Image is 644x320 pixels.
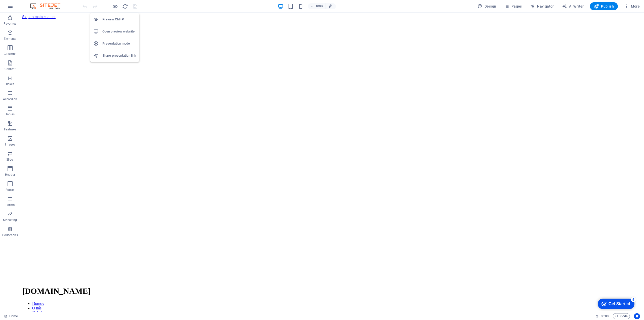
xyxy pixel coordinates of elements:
[634,313,640,319] button: Usercentrics
[4,22,16,26] p: Favorites
[5,67,16,71] p: Content
[102,41,136,47] h6: Presentation mode
[3,97,17,101] p: Accordion
[622,2,642,10] button: More
[615,313,628,319] span: Code
[4,313,18,319] a: Click to cancel selection. Double-click to open Pages
[102,53,136,59] h6: Share presentation link
[2,233,18,237] p: Collections
[102,28,136,34] h6: Open preview website
[4,3,41,13] div: Get Started 5 items remaining, 0% complete
[37,1,42,6] div: 5
[6,112,15,116] p: Tables
[6,203,15,207] p: Forms
[3,218,17,222] p: Marketing
[5,173,15,177] p: Header
[4,127,16,131] p: Features
[595,313,609,319] h6: Session time
[624,4,640,9] span: More
[15,6,36,10] div: Get Started
[102,16,136,22] h6: Preview Ctrl+P
[604,314,605,318] span: :
[5,143,15,147] p: Images
[601,313,609,319] span: 00 00
[4,37,17,41] p: Elements
[6,158,14,162] p: Slider
[20,13,644,312] iframe: To enrich screen reader interactions, please activate Accessibility in Grammarly extension settings
[4,52,16,56] p: Columns
[6,82,14,86] p: Boxes
[613,313,630,319] button: Code
[6,188,15,192] p: Footer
